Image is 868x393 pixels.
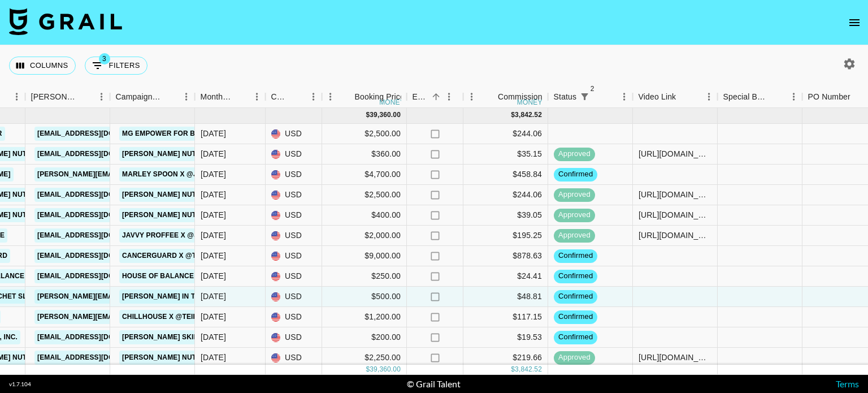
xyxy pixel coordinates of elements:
button: Show filters [576,89,592,105]
div: https://www.instagram.com/p/DOOh7DWkRHJ/ [639,352,711,363]
div: Expenses: Remove Commission? [413,86,428,108]
div: Sep '25 [201,250,226,261]
div: Sep '25 [201,169,226,180]
a: [PERSON_NAME] Nutrition CreaTone x @sarahbrand [119,147,327,161]
a: MG Empower for Bumble event x @_sarahbrand_ [119,127,320,141]
a: [PERSON_NAME][EMAIL_ADDRESS][DOMAIN_NAME] [34,290,219,304]
div: Month Due [195,86,266,108]
div: USD [266,226,322,246]
a: [EMAIL_ADDRESS][DOMAIN_NAME] [34,249,161,263]
button: Menu [701,88,718,105]
div: $ [366,110,370,120]
a: Chillhouse x @teilorgrubbs [119,310,240,324]
button: Menu [305,88,322,105]
div: https://www.instagram.com/reel/DOQ_6BsDwm_/ [639,189,711,200]
span: confirmed [554,271,597,282]
div: USD [266,246,322,266]
div: Sep '25 [201,291,226,302]
div: USD [266,307,322,327]
a: [PERSON_NAME] in the Box "Split the J" x @_sarahbrand_ [119,290,347,304]
div: Sep '25 [201,311,226,322]
div: $39.05 [463,205,548,226]
span: confirmed [554,169,597,180]
a: [PERSON_NAME] Nutrition CreaTone x @jordansara [119,351,327,365]
a: [EMAIL_ADDRESS][DOMAIN_NAME] [34,127,161,141]
a: [PERSON_NAME] Nutrition CreaTone x @sarahbrand [119,208,327,222]
div: Commission [498,86,542,108]
button: Menu [178,88,195,105]
div: USD [266,144,322,165]
div: Booking Price [355,86,405,108]
button: open drawer [843,11,866,34]
button: Menu [616,88,633,105]
button: Sort [676,89,692,105]
img: Grail Talent [9,8,122,35]
button: Sort [233,89,249,105]
a: Javvy Proffee x @jordansarakinis [119,228,264,243]
a: [PERSON_NAME][EMAIL_ADDRESS][DOMAIN_NAME] [34,310,219,324]
div: $117.15 [463,307,548,327]
div: Video Link [639,86,676,108]
button: Sort [428,89,444,105]
span: confirmed [554,332,597,343]
a: [EMAIL_ADDRESS][DOMAIN_NAME] [34,228,161,243]
div: USD [266,327,322,348]
div: Status [548,86,633,108]
div: Sep '25 [201,209,226,221]
a: [EMAIL_ADDRESS][DOMAIN_NAME] [34,188,161,202]
div: Currency [266,86,322,108]
a: [EMAIL_ADDRESS][DOMAIN_NAME] [34,208,161,222]
div: $ [511,110,515,120]
div: 39,360.00 [370,110,401,120]
div: Booker [25,86,110,108]
a: [PERSON_NAME][EMAIL_ADDRESS][PERSON_NAME][DOMAIN_NAME] [34,167,277,182]
button: Menu [441,88,458,105]
div: Expenses: Remove Commission? [407,86,463,108]
div: Video Link [633,86,718,108]
div: USD [266,165,322,185]
div: $19.53 [463,327,548,348]
div: $244.06 [463,185,548,205]
div: USD [266,124,322,144]
a: [EMAIL_ADDRESS][DOMAIN_NAME] [34,351,161,365]
div: USD [266,348,322,368]
div: USD [266,185,322,205]
div: $24.41 [463,266,548,287]
div: Sep '25 [201,331,226,343]
div: Campaign (Type) [110,86,195,108]
div: money [379,99,405,106]
button: Menu [8,88,25,105]
span: confirmed [554,312,597,322]
a: [EMAIL_ADDRESS][DOMAIN_NAME] [34,269,161,283]
div: $244.06 [463,124,548,144]
div: [PERSON_NAME] [31,86,77,108]
div: Campaign (Type) [116,86,162,108]
span: confirmed [554,291,597,302]
a: [EMAIL_ADDRESS][DOMAIN_NAME] [34,330,161,344]
span: approved [554,210,595,221]
button: Menu [93,88,110,105]
button: Show filters [85,57,147,75]
div: $9,000.00 [322,246,407,266]
span: 3 [99,53,110,64]
span: confirmed [554,251,597,261]
a: House of Balance x @_sarahbrand_ [119,269,269,283]
div: $500.00 [322,287,407,307]
button: Menu [249,88,266,105]
div: $4,700.00 [322,165,407,185]
button: Sort [162,89,178,105]
div: https://www.youtube.com/watch?v=6Ko9BKXZWrE [639,230,711,241]
div: PO Number [808,86,850,108]
button: Sort [770,89,785,105]
div: 39,360.00 [370,365,401,374]
a: [EMAIL_ADDRESS][DOMAIN_NAME] [34,147,161,161]
div: 2 active filters [576,89,592,105]
div: USD [266,287,322,307]
div: $48.81 [463,287,548,307]
div: $ [366,365,370,374]
div: Sep '25 [201,189,226,200]
div: $458.84 [463,165,548,185]
div: v 1.7.104 [9,381,31,388]
button: Sort [339,89,355,105]
button: Menu [463,88,480,105]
